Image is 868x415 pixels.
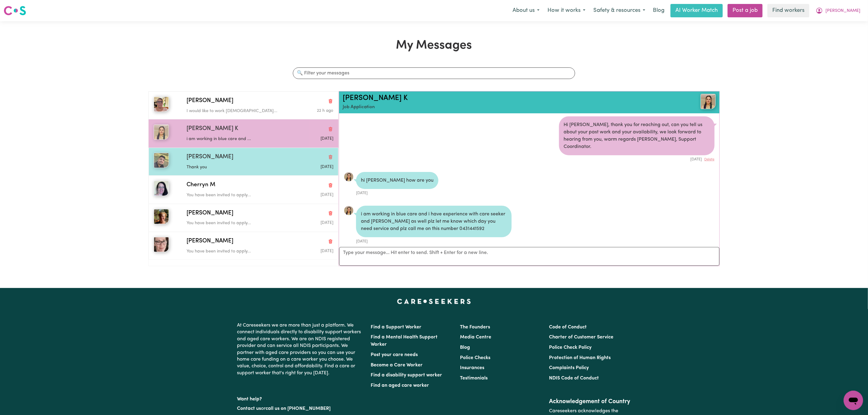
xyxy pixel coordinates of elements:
a: Mandeep K [654,94,716,109]
span: Cherryn M [187,181,215,190]
p: I would like to work [DEMOGRAPHIC_DATA]... [187,108,284,115]
div: [DATE] [356,189,438,196]
button: Clare W[PERSON_NAME]Delete conversationYou have been invited to apply...Message sent on September... [149,232,338,260]
button: Delete conversation [328,181,333,189]
a: Contact us [237,406,261,411]
a: The Founders [460,325,490,330]
p: You have been invited to apply... [187,248,284,255]
a: Careseekers logo [4,4,26,18]
a: Post a job [728,4,763,17]
span: Message sent on September 3, 2025 [321,165,333,169]
div: Hi [PERSON_NAME], thank you for reaching out, can you tell us about your past work and your avail... [559,116,715,155]
a: Code of Conduct [549,325,587,330]
p: At Careseekers we are more than just a platform. We connect individuals directly to disability su... [237,320,364,379]
span: [PERSON_NAME] [825,8,860,14]
button: Delete conversation [328,97,333,105]
a: Media Centre [460,335,491,340]
div: [DATE] [559,155,715,162]
a: NDIS Code of Conduct [549,376,599,381]
img: Mandeep K [154,125,169,140]
a: Find workers [767,4,809,17]
a: View Mandeep K's profile [344,206,354,215]
span: [PERSON_NAME] K [187,125,238,133]
a: Insurances [460,365,484,370]
span: [PERSON_NAME] [187,153,233,162]
a: Find an aged care worker [371,383,429,388]
button: Safety & resources [589,4,649,17]
button: How it works [544,4,589,17]
img: View Mandeep K's profile [701,94,716,109]
p: You have been invited to apply... [187,192,284,199]
a: Testimonials [460,376,488,381]
button: Jolene R[PERSON_NAME]Delete conversationYou have been invited to apply...Message sent on Septembe... [149,204,338,232]
button: Delete conversation [328,237,333,245]
a: Protection of Human Rights [549,355,611,360]
input: 🔍 Filter your messages [293,67,575,79]
h1: My Messages [148,38,720,53]
a: Find a Support Worker [371,325,422,330]
span: Message sent on September 3, 2025 [321,137,333,141]
a: Blog [649,4,668,17]
span: [PERSON_NAME] [187,97,233,105]
iframe: Button to launch messaging window, conversation in progress [844,391,863,410]
div: i am working in blue care and i have experience with care seeker and [PERSON_NAME] as well plz le... [356,206,512,237]
button: About us [509,4,544,17]
a: Find a disability support worker [371,373,442,378]
a: Police Checks [460,355,490,360]
span: [PERSON_NAME] [187,237,233,246]
h2: Acknowledgement of Country [549,398,631,405]
div: [DATE] [356,237,512,244]
p: Want help? [237,393,364,403]
img: C46033D5756A96F96D6E9C476F39F62E_avatar_blob [344,172,354,182]
a: Police Check Policy [549,345,592,350]
button: Mandeep K[PERSON_NAME] KDelete conversationi am working in blue care and ...Message sent on Septe... [149,119,338,147]
button: Faisal A[PERSON_NAME]Delete conversationThank youMessage sent on September 3, 2025 [149,148,338,176]
a: Become a Care Worker [371,363,423,368]
a: Post your care needs [371,352,418,357]
a: call us on [PHONE_NUMBER] [266,406,331,411]
img: Faisal A [154,153,169,168]
img: Clare W [154,237,169,252]
a: View Mandeep K's profile [344,172,354,182]
a: [PERSON_NAME] K [343,94,408,102]
button: Delete conversation [328,153,333,161]
p: or [237,403,364,414]
div: hi [PERSON_NAME] how are you [356,172,438,189]
img: Careseekers logo [4,5,26,16]
img: Jolene R [154,209,169,224]
span: Message sent on September 2, 2025 [321,249,333,253]
p: i am working in blue care and ... [187,136,284,142]
p: Thank you [187,164,284,171]
p: You have been invited to apply... [187,220,284,227]
span: Message sent on September 2, 2025 [321,193,333,197]
img: Cherryn M [154,181,169,196]
img: C46033D5756A96F96D6E9C476F39F62E_avatar_blob [344,206,354,215]
a: Blog [460,345,470,350]
a: AI Worker Match [671,4,723,17]
a: Find a Mental Health Support Worker [371,335,438,347]
button: Cherryn MCherryn MDelete conversationYou have been invited to apply...Message sent on September 2... [149,176,338,204]
img: Sharon S [154,97,169,112]
span: [PERSON_NAME] [187,209,233,218]
a: Complaints Policy [549,365,589,370]
button: Delete [705,157,715,162]
button: My Account [812,4,864,17]
p: Job Application [343,104,654,111]
span: Message sent on September 3, 2025 [317,109,333,113]
a: Careseekers home page [397,299,471,304]
button: Delete conversation [328,125,333,133]
a: Charter of Customer Service [549,335,613,340]
button: Delete conversation [328,209,333,217]
button: Sharon S[PERSON_NAME]Delete conversationI would like to work [DEMOGRAPHIC_DATA]...Message sent on... [149,91,338,119]
span: Message sent on September 2, 2025 [321,221,333,225]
